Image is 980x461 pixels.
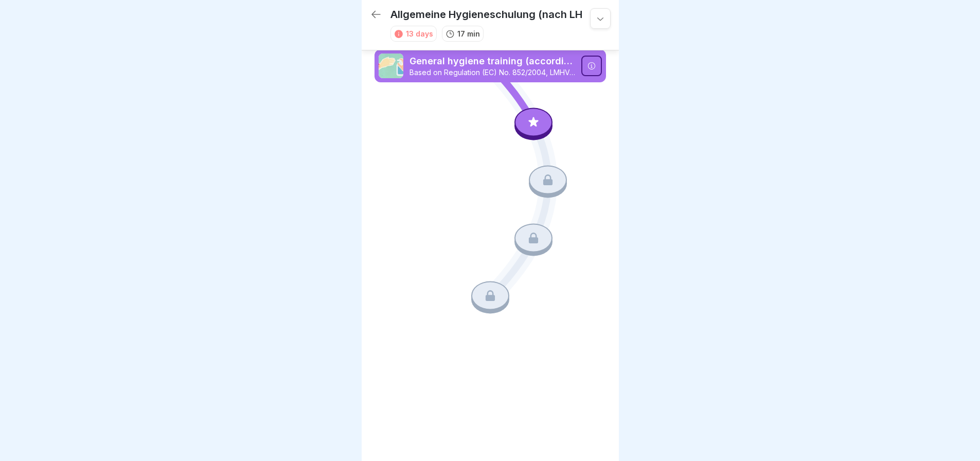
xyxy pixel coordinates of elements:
p: 17 min [457,28,480,39]
img: gxsnf7ygjsfsmxd96jxi4ufn.png [379,54,403,78]
div: 13 days [406,28,433,39]
p: Based on Regulation (EC) No. 852/2004, LMHV, DIN10514 and IFSG. Annual repetition recommended. Th... [409,68,575,77]
p: General hygiene training (according to LHMV §4) [409,55,575,68]
p: Allgemeine Hygieneschulung (nach LHMV §4) [390,8,618,21]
